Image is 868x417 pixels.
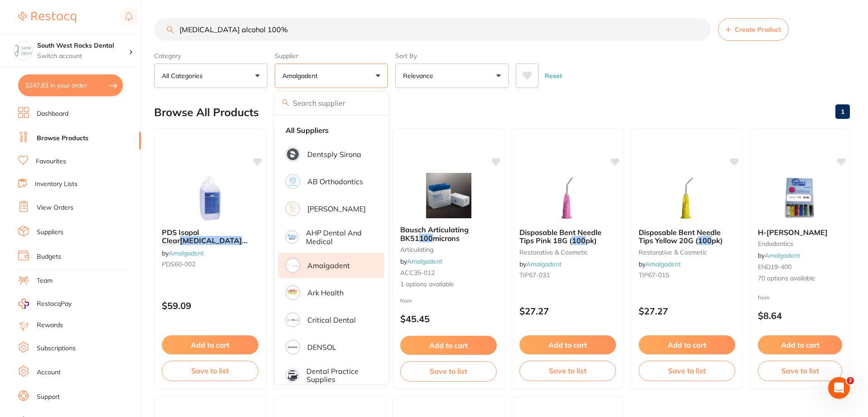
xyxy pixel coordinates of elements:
[275,52,388,60] label: Supplier
[758,274,842,283] span: 70 options available
[307,205,366,213] p: [PERSON_NAME]
[758,251,800,260] span: by
[307,289,344,297] p: Ark Health
[307,177,363,186] p: AB Orthodontics
[407,257,442,265] a: Amalgadent
[586,236,597,245] span: pk)
[162,260,195,268] span: PDS60-002
[758,228,828,237] span: H-[PERSON_NAME]
[286,126,329,134] strong: All Suppliers
[37,228,63,237] a: Suppliers
[400,226,497,242] b: Bausch Articulating BK51 100 microns
[278,121,384,140] li: Clear selection
[154,64,267,88] button: All Categories
[154,52,267,60] label: Category
[181,176,240,221] img: PDS Isopol Clear Isopropyl Alcohol 70% 5Ltr
[287,176,299,187] img: AB Orthodontics
[307,150,361,158] p: Dentsply Sirona
[37,52,129,61] p: Switch account
[572,236,586,245] em: 100
[758,228,842,236] b: H-Strom
[400,225,469,242] span: Bausch Articulating BK51
[403,71,437,80] p: Relevance
[433,234,460,243] span: microns
[639,306,735,316] p: $27.27
[37,321,63,330] a: Rewards
[307,261,350,270] p: Amalgadent
[765,251,800,260] a: Amalgadent
[758,361,842,381] button: Save to list
[519,260,562,268] span: by
[306,367,372,384] p: Dental Practice Supplies
[14,42,32,60] img: South West Rocks Dental
[400,297,412,304] span: from
[169,249,204,257] a: Amalgadent
[307,343,336,351] p: DENSOL
[287,287,299,299] img: Ark Health
[828,377,850,399] iframe: Intercom live chat
[639,228,735,245] b: Disposable Bent Needle Tips Yellow 20G (100 pk)
[758,310,842,321] p: $8.64
[162,71,206,80] p: All Categories
[519,249,616,256] small: restorative & cosmetic
[287,314,299,326] img: Critical Dental
[275,92,388,114] input: Search supplier
[542,64,565,88] button: Reset
[37,203,73,212] a: View Orders
[287,148,299,160] img: Dentsply Sirona
[287,260,299,271] img: Amalgadent
[835,103,850,121] a: 1
[287,341,299,353] img: DENSOL
[154,106,259,119] h2: Browse All Products
[18,12,76,23] img: Restocq Logo
[639,361,735,381] button: Save to list
[639,228,721,245] span: Disposable Bent Needle Tips Yellow 20G (
[419,173,478,218] img: Bausch Articulating BK51 100 microns
[400,361,497,381] button: Save to list
[758,263,791,271] span: END19-400
[400,314,497,324] p: $45.45
[37,276,53,285] a: Team
[395,52,509,60] label: Sort By
[154,18,711,41] input: Search Products
[658,176,717,221] img: Disposable Bent Needle Tips Yellow 20G (100 pk)
[282,71,321,80] p: Amalgadent
[712,236,723,245] span: pk)
[37,109,68,118] a: Dashboard
[519,228,616,245] b: Disposable Bent Needle Tips Pink 18G (100 pk)
[735,26,781,33] span: Create Product
[287,203,299,215] img: Adam Dental
[162,228,258,245] b: PDS Isopol Clear Isopropyl Alcohol 70% 5Ltr
[758,294,770,301] span: from
[35,180,78,189] a: Inventory Lists
[400,246,497,253] small: articulating
[18,299,29,309] img: RestocqPay
[162,245,187,254] em: Alcohol
[400,280,497,289] span: 1 options available
[639,260,681,268] span: by
[37,392,60,402] a: Support
[162,361,258,381] button: Save to list
[639,271,669,279] span: TIP67-015
[287,370,298,381] img: Dental Practice Supplies
[698,236,712,245] em: 100
[162,249,204,257] span: by
[37,252,61,261] a: Budgets
[162,335,258,354] button: Add to cart
[639,335,735,354] button: Add to cart
[718,18,789,41] button: Create Product
[400,257,442,265] span: by
[639,249,735,256] small: restorative & cosmetic
[18,299,72,309] a: RestocqPay
[162,300,258,311] p: $59.09
[275,64,388,88] button: Amalgadent
[758,335,842,354] button: Add to cart
[847,377,854,384] span: 2
[400,336,497,355] button: Add to cart
[306,229,372,245] p: AHP Dental and Medical
[519,361,616,381] button: Save to list
[645,260,681,268] a: Amalgadent
[36,157,66,166] a: Favourites
[187,245,219,254] span: 70% 5Ltr
[419,234,433,243] em: 100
